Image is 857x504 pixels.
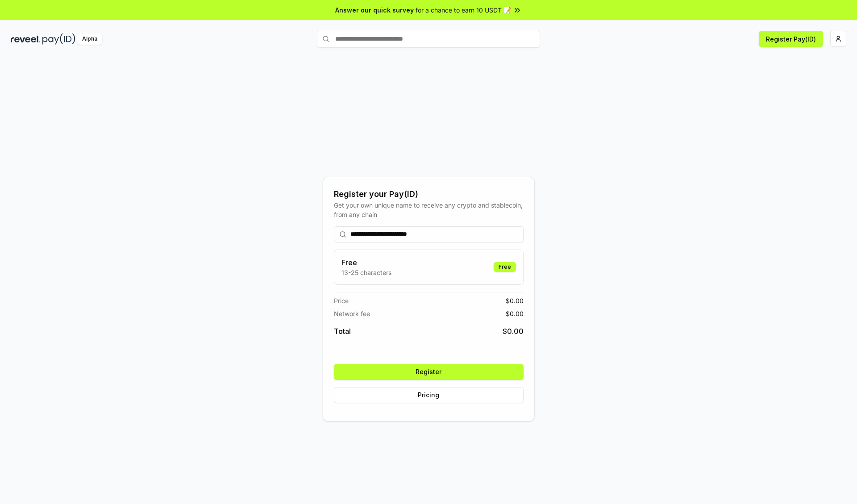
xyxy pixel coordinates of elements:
[416,5,511,15] span: for a chance to earn 10 USDT 📝
[334,188,524,200] div: Register your Pay(ID)
[11,33,41,45] img: reveel_dark
[334,364,524,380] button: Register
[77,33,102,45] div: Alpha
[494,262,516,272] div: Free
[334,200,524,219] div: Get your own unique name to receive any crypto and stablecoin, from any chain
[334,326,351,337] span: Total
[334,296,349,305] span: Price
[759,31,823,47] button: Register Pay(ID)
[506,309,524,318] span: $ 0.00
[506,296,524,305] span: $ 0.00
[335,5,414,15] span: Answer our quick survey
[341,257,391,268] h3: Free
[334,387,524,403] button: Pricing
[341,268,391,277] p: 13-25 characters
[42,33,75,45] img: pay_id
[503,326,524,337] span: $ 0.00
[334,309,370,318] span: Network fee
